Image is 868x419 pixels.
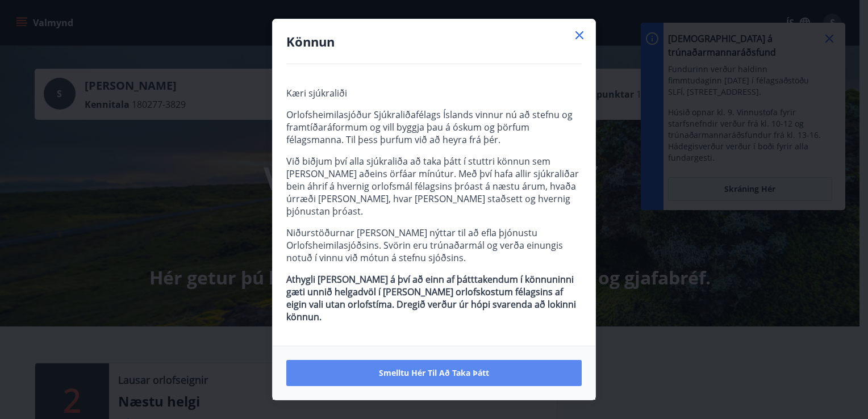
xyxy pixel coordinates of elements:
span: Smelltu hér til að taka þátt [379,367,489,379]
strong: Athygli [PERSON_NAME] á því að einn af þátttakendum í könnuninni gæti unnið helgadvöl í [PERSON_N... [286,273,576,323]
p: Niðurstöðurnar [PERSON_NAME] nýttar til að efla þjónustu Orlofsheimilasjóðsins. Svörin eru trúnað... [286,227,582,264]
button: Smelltu hér til að taka þátt [286,360,582,386]
p: Orlofsheimilasjóður Sjúkraliðafélags Íslands vinnur nú að stefnu og framtíðaráformum og vill bygg... [286,108,582,146]
p: Við biðjum því alla sjúkraliða að taka þátt í stuttri könnun sem [PERSON_NAME] aðeins örfáar mínú... [286,155,582,217]
h4: Könnun [286,33,582,50]
p: Kæri sjúkraliði [286,87,582,99]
